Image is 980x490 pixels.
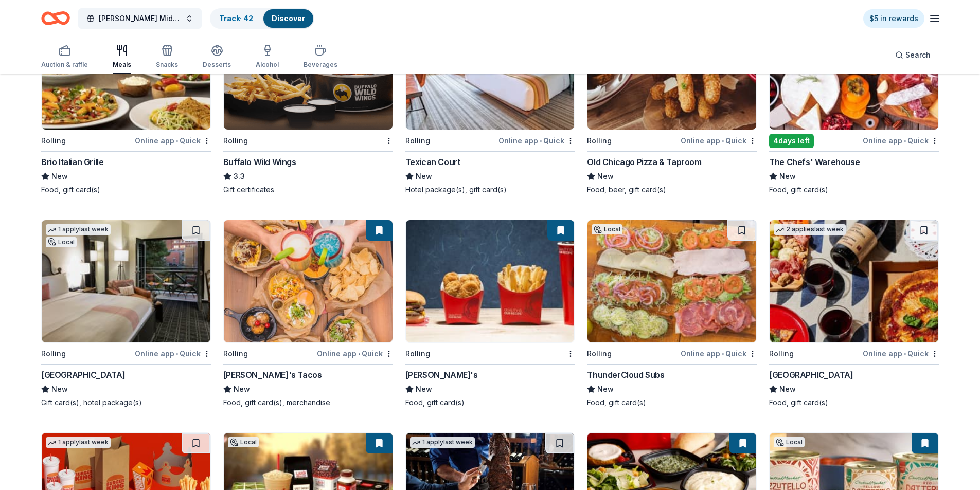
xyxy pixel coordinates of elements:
[405,348,430,360] div: Rolling
[405,185,575,195] div: Hotel package(s), gift card(s)
[416,383,432,395] span: New
[779,170,796,183] span: New
[769,369,853,381] div: [GEOGRAPHIC_DATA]
[304,61,337,69] div: Beverages
[41,156,103,168] div: Brio Italian Grille
[41,135,66,147] div: Rolling
[904,137,906,145] span: •
[597,383,614,395] span: New
[770,220,938,342] img: Image for North Italia
[769,220,939,408] a: Image for North Italia2 applieslast weekRollingOnline app•Quick[GEOGRAPHIC_DATA]NewFood, gift car...
[587,397,757,408] div: Food, gift card(s)
[41,7,211,195] a: Image for Brio Italian Grille2 applieslast weekRollingOnline app•QuickBrio Italian GrilleNewFood,...
[51,383,68,395] span: New
[587,220,757,408] a: Image for ThunderCloud SubsLocalRollingOnline app•QuickThunderCloud SubsNewFood, gift card(s)
[863,347,939,360] div: Online app Quick
[774,224,846,235] div: 2 applies last week
[41,397,211,408] div: Gift card(s), hotel package(s)
[223,397,393,408] div: Food, gift card(s), merchandise
[223,156,296,168] div: Buffalo Wild Wings
[597,170,614,183] span: New
[587,7,757,195] a: Image for Old Chicago Pizza & Taproom4 applieslast weekRollingOnline app•QuickOld Chicago Pizza &...
[905,49,931,61] span: Search
[405,156,460,168] div: Texican Court
[223,220,393,408] a: Image for Torchy's TacosRollingOnline app•Quick[PERSON_NAME]'s TacosNewFood, gift card(s), mercha...
[904,350,906,358] span: •
[587,185,757,195] div: Food, beer, gift card(s)
[41,348,66,360] div: Rolling
[176,350,178,358] span: •
[887,45,939,65] button: Search
[769,7,939,195] a: Image for The Chefs' Warehouse8 applieslast week4days leftOnline app•QuickThe Chefs' WarehouseNew...
[722,350,724,358] span: •
[156,40,178,74] button: Snacks
[46,437,111,448] div: 1 apply last week
[203,40,231,74] button: Desserts
[223,348,248,360] div: Rolling
[587,369,664,381] div: ThunderCloud Subs
[41,40,88,74] button: Auction & raffle
[769,397,939,408] div: Food, gift card(s)
[234,170,245,183] span: 3.3
[769,134,814,148] div: 4 days left
[540,137,542,145] span: •
[224,220,393,342] img: Image for Torchy's Tacos
[272,14,305,23] a: Discover
[405,369,478,381] div: [PERSON_NAME]'s
[774,437,805,447] div: Local
[46,224,111,235] div: 1 apply last week
[41,6,70,30] a: Home
[863,134,939,147] div: Online app Quick
[78,8,202,29] button: [PERSON_NAME] Middle School Student PTA Meetings
[587,220,756,342] img: Image for ThunderCloud Subs
[41,369,125,381] div: [GEOGRAPHIC_DATA]
[681,134,757,147] div: Online app Quick
[223,135,248,147] div: Rolling
[405,135,430,147] div: Rolling
[176,137,178,145] span: •
[587,156,701,168] div: Old Chicago Pizza & Taproom
[41,185,211,195] div: Food, gift card(s)
[135,347,211,360] div: Online app Quick
[410,437,475,448] div: 1 apply last week
[42,220,210,342] img: Image for Hotel Valencia Riverwalk
[779,383,796,395] span: New
[769,156,860,168] div: The Chefs' Warehouse
[223,185,393,195] div: Gift certificates
[156,61,178,69] div: Snacks
[219,14,253,23] a: Track· 42
[113,40,131,74] button: Meals
[406,220,575,342] img: Image for Wendy's
[135,134,211,147] div: Online app Quick
[769,348,794,360] div: Rolling
[203,61,231,69] div: Desserts
[51,170,68,183] span: New
[498,134,575,147] div: Online app Quick
[228,437,259,447] div: Local
[99,12,181,25] span: [PERSON_NAME] Middle School Student PTA Meetings
[722,137,724,145] span: •
[405,220,575,408] a: Image for Wendy'sRolling[PERSON_NAME]'sNewFood, gift card(s)
[769,185,939,195] div: Food, gift card(s)
[41,61,88,69] div: Auction & raffle
[592,224,622,234] div: Local
[358,350,360,358] span: •
[317,347,393,360] div: Online app Quick
[256,61,279,69] div: Alcohol
[587,348,612,360] div: Rolling
[46,237,77,247] div: Local
[681,347,757,360] div: Online app Quick
[405,7,575,195] a: Image for Texican CourtLocalRollingOnline app•QuickTexican CourtNewHotel package(s), gift card(s)
[416,170,432,183] span: New
[587,135,612,147] div: Rolling
[234,383,250,395] span: New
[41,220,211,408] a: Image for Hotel Valencia Riverwalk1 applylast weekLocalRollingOnline app•Quick[GEOGRAPHIC_DATA]Ne...
[223,369,322,381] div: [PERSON_NAME]'s Tacos
[256,40,279,74] button: Alcohol
[863,9,924,28] a: $5 in rewards
[113,61,131,69] div: Meals
[405,397,575,408] div: Food, gift card(s)
[223,7,393,195] a: Image for Buffalo Wild Wings1 applylast weekRollingBuffalo Wild Wings3.3Gift certificates
[304,40,337,74] button: Beverages
[210,8,314,29] button: Track· 42Discover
